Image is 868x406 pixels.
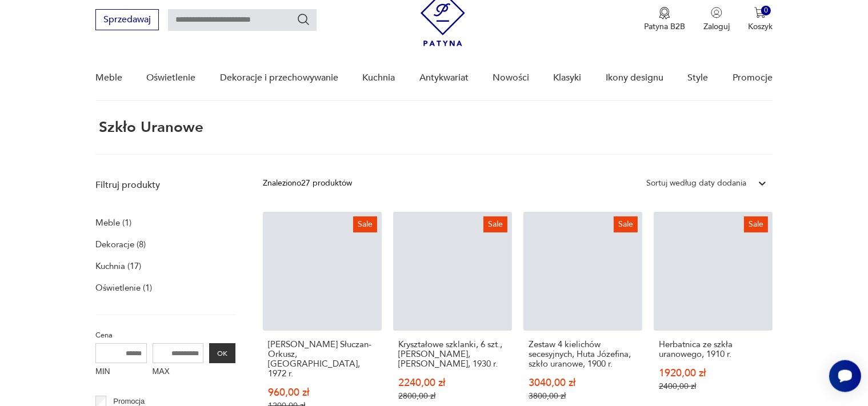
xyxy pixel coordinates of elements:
[703,7,730,32] button: Zaloguj
[268,388,377,397] p: 960,00 zł
[95,258,141,274] a: Kuchnia (17)
[606,56,663,100] a: Ikony designu
[95,329,235,341] p: Cena
[95,9,159,30] button: Sprzedawaj
[644,7,685,32] button: Patyna B2B
[362,56,395,100] a: Kuchnia
[95,236,146,252] a: Dekoracje (8)
[95,119,203,135] h1: szkło uranowe
[220,56,338,100] a: Dekoracje i przechowywanie
[153,363,204,381] label: MAX
[297,13,310,26] button: Szukaj
[554,56,582,100] a: Klasyki
[529,391,637,401] p: 3800,00 zł
[529,378,637,388] p: 3040,00 zł
[95,280,152,296] a: Oświetlenie (1)
[748,7,773,32] button: 0Koszyk
[95,17,159,25] a: Sprzedawaj
[398,340,507,369] h3: Kryształowe szklanki, 6 szt., [PERSON_NAME], [PERSON_NAME], 1930 r.
[398,378,507,388] p: 2240,00 zł
[644,7,685,32] a: Ikona medaluPatyna B2B
[687,56,708,100] a: Style
[209,343,235,363] button: OK
[748,21,773,32] p: Koszyk
[95,179,235,191] p: Filtruj produkty
[659,7,670,19] img: Ikona medalu
[733,56,773,100] a: Promocje
[147,56,196,100] a: Oświetlenie
[529,340,637,369] h3: Zestaw 4 kielichów secesyjnych, Huta Józefina, szkło uranowe, 1900 r.
[95,363,147,381] label: MIN
[419,56,469,100] a: Antykwariat
[754,7,766,18] img: Ikona koszyka
[659,368,767,378] p: 1920,00 zł
[829,360,861,392] iframe: Smartsupp widget button
[761,6,771,15] div: 0
[703,21,730,32] p: Zaloguj
[659,381,767,391] p: 2400,00 zł
[263,177,352,190] div: Znaleziono 27 produktów
[95,215,131,231] a: Meble (1)
[659,340,767,359] h3: Herbatnica ze szkła uranowego, 1910 r.
[711,7,722,18] img: Ikonka użytkownika
[646,177,746,190] div: Sortuj według daty dodania
[398,391,507,401] p: 2800,00 zł
[95,56,122,100] a: Meble
[493,56,529,100] a: Nowości
[268,340,377,379] h3: [PERSON_NAME] Słuczan-Orkusz, [GEOGRAPHIC_DATA], 1972 r.
[644,21,685,32] p: Patyna B2B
